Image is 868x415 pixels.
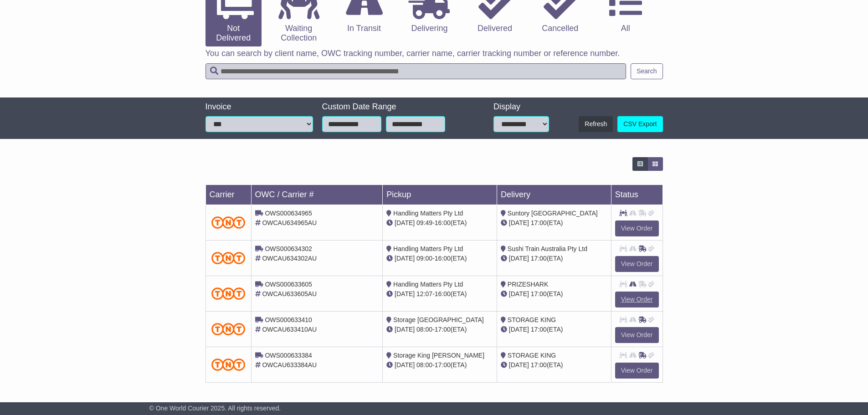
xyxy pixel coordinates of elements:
span: 17:00 [435,361,451,369]
span: OWS000633384 [265,352,312,359]
span: OWCAU633605AU [262,290,317,297]
span: 17:00 [435,326,451,333]
span: 17:00 [531,361,547,369]
div: Display [493,102,549,112]
span: OWS000634302 [265,245,312,252]
span: [DATE] [509,290,529,297]
span: Storage [GEOGRAPHIC_DATA] [393,316,484,323]
div: - (ETA) [386,218,493,228]
td: Pickup [383,185,497,205]
span: [DATE] [509,361,529,369]
span: 16:00 [435,290,451,297]
div: - (ETA) [386,325,493,334]
span: PRIZESHARK [508,281,548,288]
span: Storage King [PERSON_NAME] [393,352,484,359]
span: OWCAU634302AU [262,255,317,262]
a: View Order [615,363,659,379]
span: 17:00 [531,255,547,262]
span: 17:00 [531,326,547,333]
span: 12:07 [416,290,432,297]
span: 16:00 [435,255,451,262]
td: OWC / Carrier # [251,185,383,205]
div: (ETA) [501,254,607,263]
div: (ETA) [501,289,607,299]
span: STORAGE KING [508,316,556,323]
span: STORAGE KING [508,352,556,359]
td: Delivery [497,185,611,205]
span: Sushi Train Australia Pty Ltd [508,245,587,252]
span: OWS000634965 [265,210,312,217]
span: Handling Matters Pty Ltd [393,281,463,288]
span: [DATE] [509,255,529,262]
p: You can search by client name, OWC tracking number, carrier name, carrier tracking number or refe... [205,49,663,59]
span: © One World Courier 2025. All rights reserved. [149,405,281,412]
span: 17:00 [531,290,547,297]
a: View Order [615,256,659,272]
span: OWCAU634965AU [262,219,317,226]
div: - (ETA) [386,360,493,370]
img: TNT_Domestic.png [211,359,246,371]
span: [DATE] [395,326,415,333]
span: 09:49 [416,219,432,226]
a: View Order [615,220,659,236]
div: (ETA) [501,218,607,228]
span: [DATE] [395,255,415,262]
span: 09:00 [416,255,432,262]
span: 08:00 [416,361,432,369]
td: Carrier [205,185,251,205]
span: [DATE] [509,326,529,333]
span: Handling Matters Pty Ltd [393,210,463,217]
button: Refresh [579,116,613,132]
img: TNT_Domestic.png [211,252,246,264]
div: - (ETA) [386,289,493,299]
div: (ETA) [501,325,607,334]
div: Invoice [205,102,313,112]
td: Status [611,185,663,205]
span: [DATE] [395,219,415,226]
img: TNT_Domestic.png [211,216,246,229]
span: Handling Matters Pty Ltd [393,245,463,252]
button: Search [631,63,663,79]
span: [DATE] [395,290,415,297]
span: 17:00 [531,219,547,226]
img: TNT_Domestic.png [211,287,246,300]
div: Custom Date Range [322,102,468,112]
span: [DATE] [395,361,415,369]
a: View Order [615,292,659,307]
div: (ETA) [501,360,607,370]
img: TNT_Domestic.png [211,323,246,335]
span: OWS000633605 [265,281,312,288]
span: OWS000633410 [265,316,312,323]
span: OWCAU633410AU [262,326,317,333]
a: CSV Export [617,116,663,132]
span: [DATE] [509,219,529,226]
span: 08:00 [416,326,432,333]
span: Suntory [GEOGRAPHIC_DATA] [508,210,598,217]
a: View Order [615,327,659,343]
span: 16:00 [435,219,451,226]
span: OWCAU633384AU [262,361,317,369]
div: - (ETA) [386,254,493,263]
